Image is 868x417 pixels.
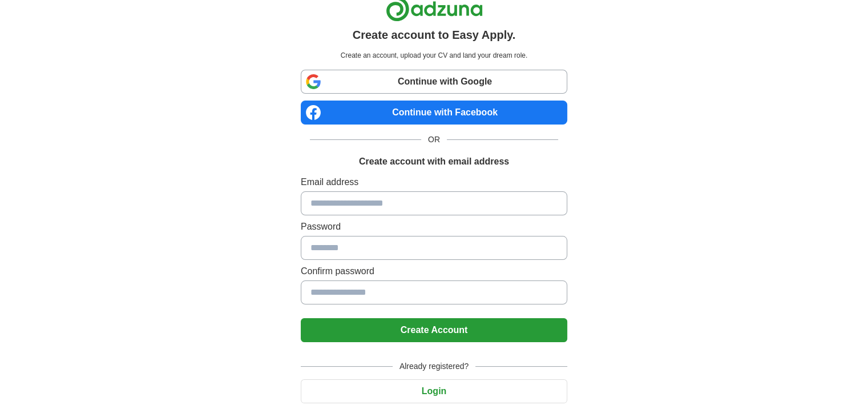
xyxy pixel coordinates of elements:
label: Password [301,220,567,234]
p: Create an account, upload your CV and land your dream role. [303,50,565,61]
a: Continue with Facebook [301,101,567,125]
a: Continue with Google [301,70,567,94]
span: OR [421,134,447,146]
span: Already registered? [393,360,475,372]
h1: Create account with email address [359,155,509,169]
label: Confirm password [301,264,567,278]
a: Login [301,386,567,396]
h1: Create account to Easy Apply. [353,26,516,43]
button: Login [301,379,567,403]
button: Create Account [301,318,567,342]
label: Email address [301,175,567,189]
